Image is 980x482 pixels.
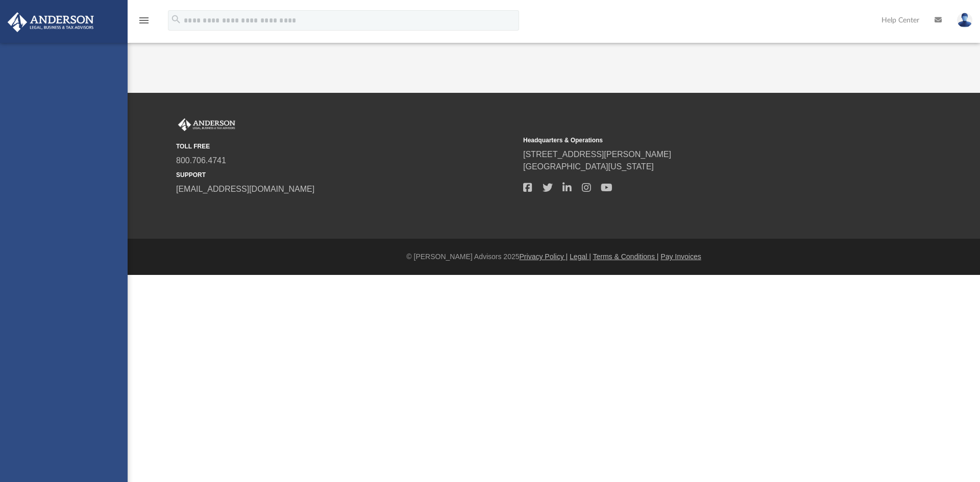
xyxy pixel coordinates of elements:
a: menu [138,19,150,27]
a: 800.706.4741 [176,156,226,165]
img: Anderson Advisors Platinum Portal [176,118,237,132]
i: menu [138,14,150,27]
a: Privacy Policy | [520,252,568,261]
a: [GEOGRAPHIC_DATA][US_STATE] [523,162,654,171]
img: User Pic [957,13,972,28]
i: search [170,14,182,25]
small: SUPPORT [176,170,516,180]
div: © [PERSON_NAME] Advisors 2025 [128,251,980,262]
a: [STREET_ADDRESS][PERSON_NAME] [523,150,671,159]
a: Legal | [570,252,591,261]
a: [EMAIL_ADDRESS][DOMAIN_NAME] [176,185,314,193]
a: Pay Invoices [660,252,701,261]
small: TOLL FREE [176,142,516,151]
img: Anderson Advisors Platinum Portal [5,12,97,32]
a: Terms & Conditions | [593,252,659,261]
small: Headquarters & Operations [523,136,863,145]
